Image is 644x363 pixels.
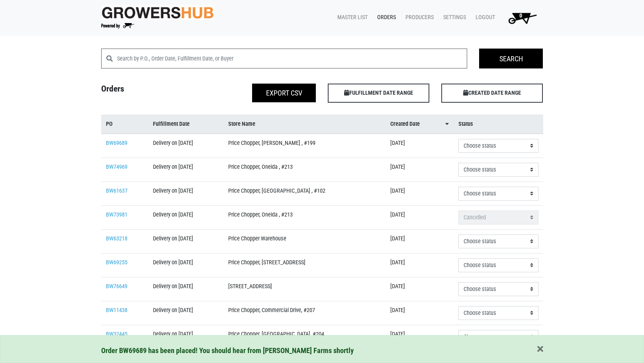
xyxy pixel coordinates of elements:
a: BW76649 [106,283,127,290]
td: Delivery on [DATE] [148,205,224,229]
td: Delivery on [DATE] [148,181,224,205]
span: 0 [519,12,522,19]
a: Fulfillment Date [153,120,219,129]
a: Logout [469,10,498,25]
div: Order BW69689 has been placed! You should hear from [PERSON_NAME] Farms shortly [101,345,543,356]
td: Price Chopper, Commercial Drive, #207 [223,301,385,325]
td: Delivery on [DATE] [148,229,224,253]
a: BW74969 [106,164,127,170]
a: BW63218 [106,235,127,242]
td: Price Chopper, [STREET_ADDRESS] [223,253,385,277]
td: Price Chopper Warehouse [223,229,385,253]
input: Search by P.O., Order Date, Fulfillment Date, or Buyer [117,49,468,68]
td: Price Chopper, [GEOGRAPHIC_DATA], #204 [223,325,385,349]
img: Powered by Big Wheelbarrow [101,23,134,29]
input: Search [479,49,543,68]
a: BW73981 [106,211,127,218]
a: BW11438 [106,307,127,314]
td: Delivery on [DATE] [148,134,224,158]
span: FULFILLMENT DATE RANGE [328,84,429,103]
td: [DATE] [386,158,454,181]
td: [DATE] [386,301,454,325]
button: Export CSV [252,84,316,102]
img: Cart [505,10,540,26]
h4: Orders [95,84,209,100]
td: [DATE] [386,253,454,277]
a: Created Date [390,120,449,129]
a: Orders [371,10,399,25]
a: Settings [437,10,469,25]
td: Price Chopper, [GEOGRAPHIC_DATA] , #102 [223,181,385,205]
a: Store Name [228,120,380,129]
a: BW32445 [106,331,127,338]
td: [DATE] [386,325,454,349]
td: Delivery on [DATE] [148,253,224,277]
span: Status [458,120,473,129]
span: Store Name [228,120,255,129]
a: 0 [498,10,543,26]
td: [DATE] [386,134,454,158]
span: Fulfillment Date [153,120,190,129]
a: PO [106,120,143,129]
img: original-fc7597fdc6adbb9d0e2ae620e786d1a2.jpg [101,5,214,20]
td: [DATE] [386,277,454,301]
td: Delivery on [DATE] [148,158,224,181]
a: Master List [331,10,371,25]
td: Price Chopper, Oneida , #213 [223,205,385,229]
a: BW61637 [106,187,127,194]
td: [DATE] [386,205,454,229]
a: Producers [399,10,437,25]
td: Delivery on [DATE] [148,301,224,325]
td: [STREET_ADDRESS] [223,277,385,301]
td: [DATE] [386,229,454,253]
td: Delivery on [DATE] [148,325,224,349]
span: PO [106,120,113,129]
td: [DATE] [386,181,454,205]
a: BW69255 [106,259,127,266]
td: Price Chopper, [PERSON_NAME] , #199 [223,134,385,158]
td: Price Chopper, Oneida , #213 [223,158,385,181]
td: Delivery on [DATE] [148,277,224,301]
span: Created Date [390,120,420,129]
span: CREATED DATE RANGE [441,84,543,103]
a: BW69689 [106,140,127,146]
a: Status [458,120,538,129]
